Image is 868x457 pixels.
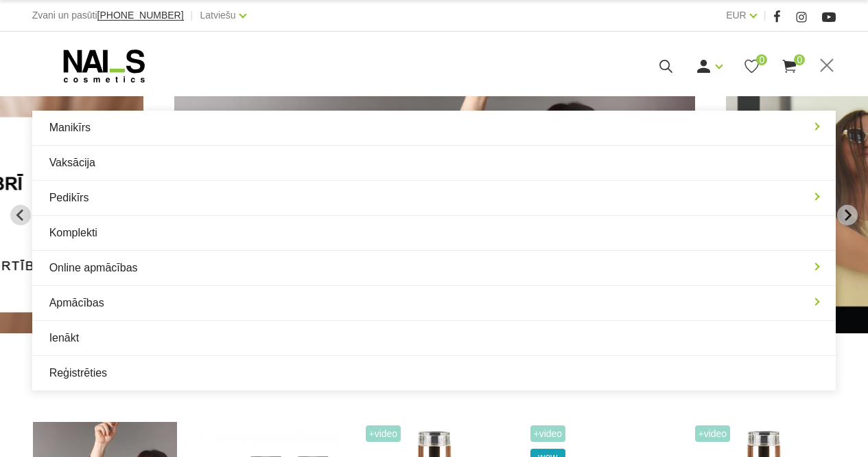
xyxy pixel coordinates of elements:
[32,356,836,390] a: Reģistrēties
[191,7,193,24] span: |
[32,111,836,145] a: Manikīrs
[726,7,747,23] a: EUR
[764,7,766,24] span: |
[97,10,184,21] a: [PHONE_NUMBER]
[32,7,184,24] div: Zvani un pasūti
[837,205,858,225] button: Next slide
[743,58,760,75] a: 0
[781,58,798,75] a: 0
[32,216,836,250] a: Komplekti
[695,425,731,442] span: +Video
[32,146,836,180] a: Vaksācija
[756,54,767,65] span: 0
[32,251,836,285] a: Online apmācības
[97,10,184,21] span: [PHONE_NUMBER]
[200,7,236,23] a: Latviešu
[530,425,566,442] span: +Video
[32,321,836,355] a: Ienākt
[10,205,31,225] button: Previous slide
[32,286,836,320] a: Apmācības
[366,425,401,442] span: +Video
[794,54,805,65] span: 0
[772,413,861,457] iframe: chat widget
[32,181,836,215] a: Pedikīrs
